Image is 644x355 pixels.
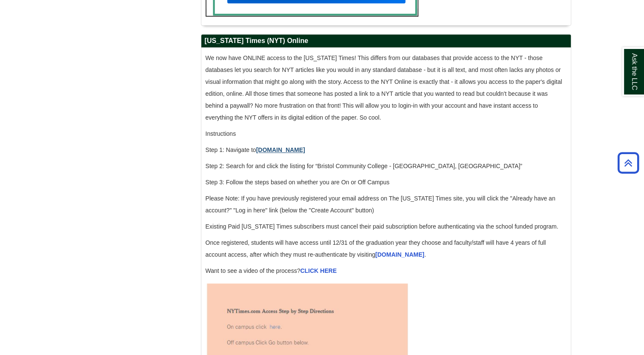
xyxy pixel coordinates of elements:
span: Want to see a video of the process? [206,267,337,274]
span: Step 2: Search for and click the listing for “Bristol Community College - [GEOGRAPHIC_DATA], [GEO... [206,163,522,169]
a: CLICK HERE [300,267,337,274]
span: Once registered, students will have access until 12/31 of the graduation year they choose and fac... [206,239,546,258]
span: We now have ONLINE access to the [US_STATE] Times! This differs from our databases that provide a... [206,54,562,121]
span: Please Note: If you have previously registered your email address on The [US_STATE] Times site, y... [206,195,555,214]
span: Step 1: Navigate to [206,146,307,153]
span: Step 3: Follow the steps based on whether you are On or Off Campus [206,179,389,186]
h2: [US_STATE] Times (NYT) Online [201,34,571,48]
span: Existing Paid [US_STATE] Times subscribers must cancel their paid subscription before authenticat... [206,223,558,230]
a: [DOMAIN_NAME] [375,251,424,258]
a: Back to Top [615,157,642,169]
a: [DOMAIN_NAME] [256,146,305,153]
span: Instructions [206,130,236,137]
